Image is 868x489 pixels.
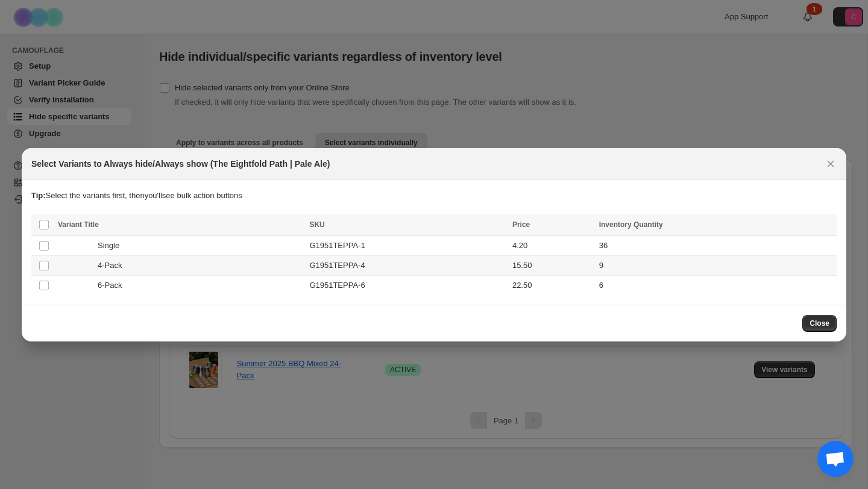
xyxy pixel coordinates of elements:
[810,319,829,328] span: Close
[98,279,128,291] span: 6-Pack
[98,240,126,252] span: Single
[509,275,596,295] td: 22.50
[599,220,663,229] span: Inventory Quantity
[596,275,837,295] td: 6
[98,260,128,272] span: 4-Pack
[31,191,46,200] strong: Tip:
[596,235,837,255] td: 36
[31,190,837,202] p: Select the variants first, then you'll see bulk action buttons
[512,220,530,229] span: Price
[309,220,324,229] span: SKU
[509,255,596,275] td: 15.50
[596,255,837,275] td: 9
[306,235,509,255] td: G1951TEPPA-1
[822,155,839,172] button: Close
[817,441,854,477] a: Open chat
[306,255,509,275] td: G1951TEPPA-4
[509,235,596,255] td: 4.20
[31,158,330,170] h2: Select Variants to Always hide/Always show (The Eightfold Path | Pale Ale)
[802,315,837,332] button: Close
[306,275,509,295] td: G1951TEPPA-6
[58,220,99,229] span: Variant Title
